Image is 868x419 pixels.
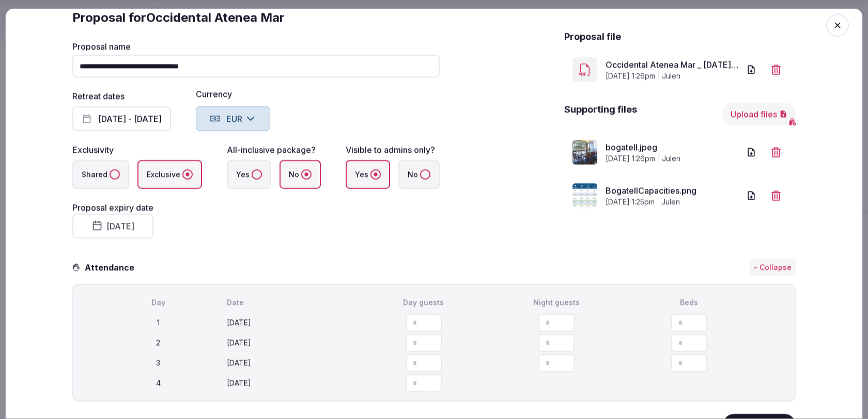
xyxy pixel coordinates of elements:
[606,154,655,164] span: [DATE] 1:26pm
[196,106,270,131] button: EUR
[110,169,120,180] button: Shared
[227,160,271,189] label: Yes
[661,197,680,207] span: julen
[72,42,440,51] label: Proposal name
[398,160,440,189] label: No
[606,185,740,197] a: BogatellCapacities.png
[227,297,355,308] div: Date
[182,169,193,180] button: Exclusive
[564,30,621,43] h2: Proposal file
[72,106,171,131] button: [DATE] - [DATE]
[280,160,321,189] label: No
[606,59,740,71] a: Occidental Atenea Mar _ [DATE]-[DATE].pdf
[625,297,753,308] div: Beds
[346,160,390,189] label: Yes
[94,338,223,348] div: 2
[227,144,316,155] label: All-inclusive package?
[227,338,355,348] div: [DATE]
[94,358,223,368] div: 3
[662,71,680,82] span: julen
[606,71,655,82] span: [DATE] 1:26pm
[360,297,488,308] div: Day guests
[94,378,223,389] div: 4
[722,103,796,125] button: Upload files
[572,183,597,208] img: BogatellCapacities.png
[137,160,202,189] label: Exclusive
[227,318,355,328] div: [DATE]
[750,259,796,276] button: - Collapse
[370,169,381,180] button: Yes
[196,90,270,98] label: Currency
[72,160,129,189] label: Shared
[572,140,597,165] img: bogatell.jpeg
[606,141,740,154] a: bogatell.jpeg
[81,261,143,273] h3: Attendance
[606,197,655,207] span: [DATE] 1:25pm
[227,378,355,389] div: [DATE]
[72,91,125,101] label: Retreat dates
[301,169,312,180] button: No
[564,103,637,125] h2: Supporting files
[492,297,621,308] div: Night guests
[72,144,114,155] label: Exclusivity
[94,297,223,308] div: Day
[346,144,435,155] label: Visible to admins only?
[227,358,355,368] div: [DATE]
[94,318,223,328] div: 1
[662,154,680,164] span: julen
[252,169,262,180] button: Yes
[72,214,153,238] button: [DATE]
[72,202,153,213] label: Proposal expiry date
[420,169,430,180] button: No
